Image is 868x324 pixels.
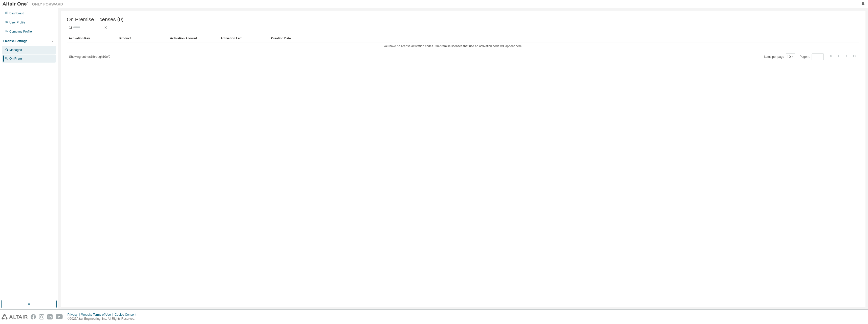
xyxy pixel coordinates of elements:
[800,53,824,60] span: Page n.
[69,55,110,59] span: Showing entries 1 through 10 of 0
[56,314,63,319] img: youtube.svg
[170,34,216,42] div: Activation Allowed
[787,55,794,59] button: 10
[47,314,53,319] img: linkedin.svg
[9,30,32,34] div: Company Profile
[67,42,839,50] td: You have no license activation codes. On-premise licenses that use an activation code will appear...
[9,20,25,24] div: User Profile
[119,34,166,42] div: Product
[31,314,36,319] img: facebook.svg
[68,317,139,321] p: © 2025 Altair Engineering, Inc. All Rights Reserved.
[9,48,22,52] div: Managed
[3,2,66,7] img: Altair One
[3,39,27,43] div: License Settings
[221,34,267,42] div: Activation Left
[2,314,28,319] img: altair_logo.svg
[69,34,115,42] div: Activation Key
[39,314,44,319] img: instagram.svg
[271,34,837,42] div: Creation Date
[9,11,24,15] div: Dashboard
[67,17,123,22] span: On Premise Licenses (0)
[115,313,139,317] div: Cookie Consent
[764,53,795,60] span: Items per page
[68,313,81,317] div: Privacy
[9,57,22,61] div: On Prem
[81,313,115,317] div: Website Terms of Use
